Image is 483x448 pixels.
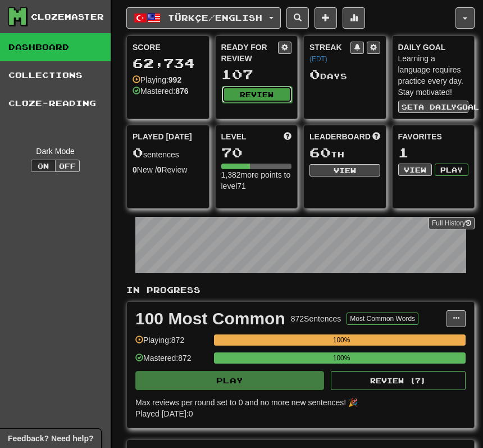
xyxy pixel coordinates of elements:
[133,42,203,53] div: Score
[135,409,193,418] span: Played [DATE]: 0
[435,164,468,176] button: Play
[398,53,469,98] div: Learning a language requires practice every day. Stay motivated!
[157,165,162,174] strong: 0
[398,146,469,160] div: 1
[291,313,341,324] div: 872 Sentences
[31,160,56,172] button: On
[221,131,247,142] span: Level
[217,334,466,346] div: 100%
[135,334,208,353] div: Playing: 872
[135,352,208,371] div: Mastered: 872
[135,371,324,390] button: Play
[126,7,281,29] button: Türkçe/English
[133,146,203,160] div: sentences
[309,146,380,160] div: th
[135,310,285,327] div: 100 Most Common
[309,42,350,64] div: Streak
[135,397,459,408] div: Max reviews per round set to 0 and no more new sentences! 🎉
[286,7,309,29] button: Search sentences
[8,146,102,157] div: Dark Mode
[284,131,291,142] span: Score more points to level up
[133,74,181,85] div: Playing:
[133,165,137,174] strong: 0
[217,352,466,364] div: 100%
[343,7,365,29] button: More stats
[309,55,327,63] a: (EDT)
[175,87,188,96] strong: 876
[221,169,292,192] div: 1,382 more points to level 71
[309,66,320,82] span: 0
[315,7,337,29] button: Add sentence to collection
[133,131,192,142] span: Played [DATE]
[309,67,380,82] div: Day s
[126,284,475,296] p: In Progress
[221,67,292,82] div: 107
[398,101,469,113] button: Seta dailygoal
[133,56,203,70] div: 62,734
[133,164,203,175] div: New / Review
[133,144,143,160] span: 0
[418,103,457,111] span: a daily
[309,164,380,177] button: View
[309,144,331,160] span: 60
[398,164,432,176] button: View
[168,75,181,84] strong: 992
[372,131,380,142] span: This week in points, UTC
[309,131,371,142] span: Leaderboard
[8,433,93,444] span: Open feedback widget
[347,313,418,325] button: Most Common Words
[222,86,293,103] button: Review
[398,42,469,53] div: Daily Goal
[31,11,104,22] div: Clozemaster
[429,217,475,229] a: Full History
[168,13,262,22] span: Türkçe / English
[221,42,279,64] div: Ready for Review
[133,85,189,97] div: Mastered:
[221,146,292,160] div: 70
[398,131,469,142] div: Favorites
[55,160,80,172] button: Off
[331,371,466,390] button: Review (7)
